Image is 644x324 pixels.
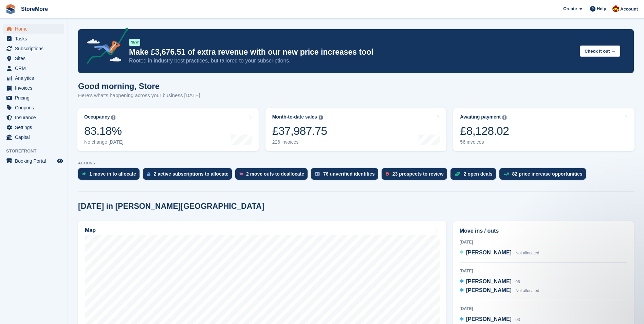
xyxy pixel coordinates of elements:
span: Sites [15,54,56,63]
div: 23 prospects to review [392,171,444,177]
span: [PERSON_NAME] [466,287,512,293]
div: [DATE] [460,239,627,245]
a: menu [3,64,64,73]
h1: Good morning, Store [78,82,200,91]
span: 06 [515,280,520,284]
a: menu [3,34,64,43]
span: 03 [515,317,520,322]
a: Occupancy 83.18% No change [DATE] [77,108,259,151]
div: 2 active subscriptions to allocate [154,171,228,177]
a: Awaiting payment £8,128.02 56 invoices [453,108,634,151]
span: Analytics [15,73,56,83]
a: [PERSON_NAME] Not allocated [460,286,539,295]
div: Occupancy [84,114,110,120]
a: 2 open deals [450,168,499,183]
a: [PERSON_NAME] Not allocated [460,249,539,257]
p: Make £3,676.51 of extra revenue with our new price increases tool [129,47,574,57]
span: Not allocated [515,251,539,255]
span: Pricing [15,93,56,103]
div: Month-to-date sales [272,114,317,120]
img: verify_identity-adf6edd0f0f0b5bbfe63781bf79b02c33cf7c696d77639b501bdc392416b5a36.svg [315,172,320,176]
div: 76 unverified identities [323,171,375,177]
a: menu [3,123,64,132]
a: 2 move outs to deallocate [235,168,311,183]
img: icon-info-grey-7440780725fd019a000dd9b08b2336e03edf1995a4989e88bcd33f0948082b44.svg [111,115,115,120]
a: [PERSON_NAME] 06 [460,277,520,286]
img: deal-1b604bf984904fb50ccaf53a9ad4b4a5d6e5aea283cecdc64d6e3604feb123c2.svg [455,172,460,176]
span: [PERSON_NAME] [466,316,512,322]
span: Create [563,5,577,12]
span: Coupons [15,103,56,112]
img: icon-info-grey-7440780725fd019a000dd9b08b2336e03edf1995a4989e88bcd33f0948082b44.svg [502,115,507,120]
div: 226 invoices [272,139,327,145]
div: 1 move in to allocate [89,171,136,177]
div: Awaiting payment [460,114,501,120]
a: 82 price increase opportunities [499,168,589,183]
a: menu [3,44,64,53]
a: menu [3,103,64,112]
span: CRM [15,64,56,73]
a: menu [3,93,64,103]
img: price_increase_opportunities-93ffe204e8149a01c8c9dc8f82e8f89637d9d84a8eef4429ea346261dce0b2c0.svg [503,173,509,176]
a: menu [3,54,64,63]
img: icon-info-grey-7440780725fd019a000dd9b08b2336e03edf1995a4989e88bcd33f0948082b44.svg [319,115,323,120]
div: NEW [129,39,140,46]
span: Capital [15,132,56,142]
a: menu [3,83,64,93]
a: 23 prospects to review [382,168,450,183]
span: Subscriptions [15,44,56,53]
h2: Move ins / outs [460,227,627,235]
a: StoreMore [18,3,51,15]
a: Preview store [56,157,64,165]
div: [DATE] [460,268,627,274]
h2: Map [85,227,96,233]
img: move_outs_to_deallocate_icon-f764333ba52eb49d3ac5e1228854f67142a1ed5810a6f6cc68b1a99e826820c5.svg [239,172,243,176]
img: Store More Team [612,5,619,12]
img: stora-icon-8386f47178a22dfd0bd8f6a31ec36ba5ce8667c1dd55bd0f319d3a0aa187defe.svg [5,4,16,14]
div: 83.18% [84,124,124,138]
p: Rooted in industry best practices, but tailored to your subscriptions. [129,57,574,65]
span: Account [620,6,638,13]
div: [DATE] [460,306,627,312]
div: 2 move outs to deallocate [246,171,304,177]
span: Storefront [6,148,68,155]
span: [PERSON_NAME] [466,278,512,284]
a: Month-to-date sales £37,987.75 226 invoices [265,108,447,151]
div: £37,987.75 [272,124,327,138]
h2: [DATE] in [PERSON_NAME][GEOGRAPHIC_DATA] [78,202,264,211]
a: 76 unverified identities [311,168,382,183]
span: Home [15,24,56,34]
a: 1 move in to allocate [78,168,143,183]
span: Settings [15,123,56,132]
div: 82 price increase opportunities [512,171,583,177]
span: Insurance [15,113,56,122]
img: price-adjustments-announcement-icon-8257ccfd72463d97f412b2fc003d46551f7dbcb40ab6d574587a9cd5c0d94... [81,28,129,66]
span: Invoices [15,83,56,93]
img: move_ins_to_allocate_icon-fdf77a2bb77ea45bf5b3d319d69a93e2d87916cf1d5bf7949dd705db3b84f3ca.svg [82,172,86,176]
a: menu [3,24,64,34]
p: Here's what's happening across your business [DATE] [78,92,200,100]
img: active_subscription_to_allocate_icon-d502201f5373d7db506a760aba3b589e785aa758c864c3986d89f69b8ff3... [147,172,150,176]
a: menu [3,113,64,122]
a: menu [3,73,64,83]
a: menu [3,156,64,166]
p: ACTIONS [78,161,634,165]
a: 2 active subscriptions to allocate [143,168,235,183]
a: menu [3,132,64,142]
span: Help [597,5,606,12]
div: 2 open deals [464,171,493,177]
span: Tasks [15,34,56,43]
span: Booking Portal [15,156,56,166]
div: £8,128.02 [460,124,509,138]
span: [PERSON_NAME] [466,250,512,255]
div: No change [DATE] [84,139,124,145]
button: Check it out → [580,46,620,57]
div: 56 invoices [460,139,509,145]
a: [PERSON_NAME] 03 [460,315,520,324]
span: Not allocated [515,288,539,293]
img: prospect-51fa495bee0391a8d652442698ab0144808aea92771e9ea1ae160a38d050c398.svg [386,172,389,176]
